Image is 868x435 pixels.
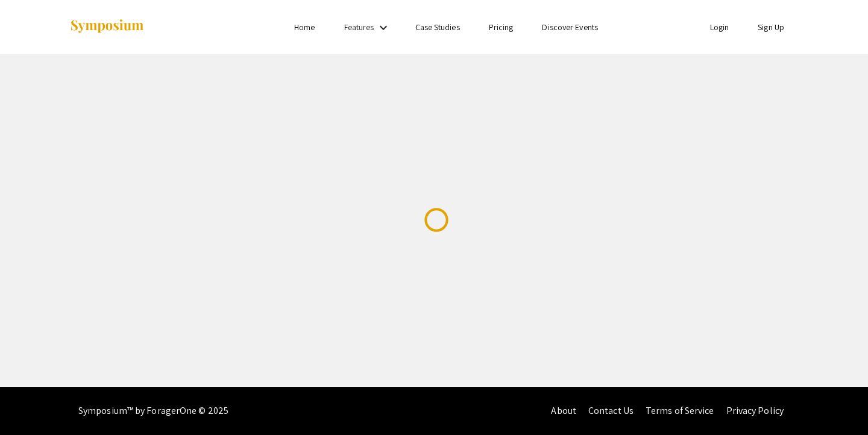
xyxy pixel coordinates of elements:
img: Symposium by ForagerOne [69,19,145,35]
a: Home [294,22,315,33]
a: Contact Us [588,404,634,417]
div: Symposium™ by ForagerOne © 2025 [78,387,228,435]
a: Terms of Service [646,404,714,417]
a: Privacy Policy [726,404,784,417]
a: Sign Up [758,22,784,33]
a: Pricing [489,22,514,33]
mat-icon: Expand Features list [376,20,391,35]
a: About [551,404,576,417]
a: Discover Events [542,22,598,33]
a: Case Studies [415,22,460,33]
a: Login [710,22,729,33]
a: Features [344,22,374,33]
